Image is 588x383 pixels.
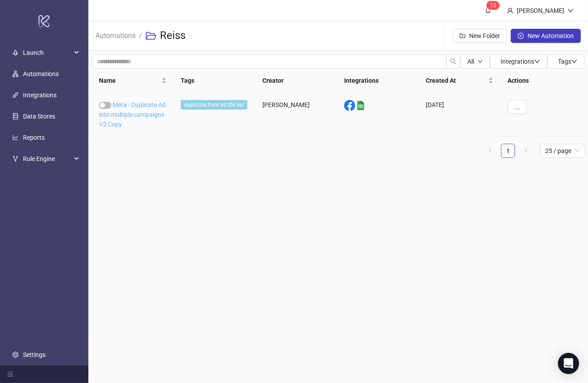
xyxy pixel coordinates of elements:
[513,6,568,15] div: [PERSON_NAME]
[515,103,520,111] span: ...
[493,2,496,8] span: 3
[501,144,515,157] a: 1
[7,371,13,377] span: menu-fold
[485,7,491,13] span: bell
[527,32,574,39] span: New Automation
[478,59,483,64] span: down
[501,69,584,93] th: Actions
[568,8,574,14] span: down
[23,150,72,168] span: Rule Engine
[558,353,579,374] div: Open Intercom Messenger
[507,8,513,14] span: user
[12,156,19,162] span: fork
[99,101,166,128] a: Meta - Duplicate Ad into multiple campaigns V2 Copy
[139,29,142,43] li: /
[160,29,186,43] h3: Reiss
[483,144,497,158] li: Previous Page
[99,76,159,85] span: Name
[255,93,337,137] div: [PERSON_NAME]
[523,148,528,153] span: right
[483,144,497,158] button: left
[508,100,527,114] button: ...
[519,144,533,158] button: right
[501,144,515,158] li: 1
[23,92,57,99] a: Integrations
[571,58,577,65] span: down
[146,31,156,41] span: folder-open
[181,100,247,110] span: duplicate from ad IDs list
[459,33,466,39] span: folder-add
[12,50,19,56] span: rocket
[486,1,500,10] sup: 13
[174,69,255,93] th: Tags
[23,113,55,120] a: Data Stores
[92,69,174,93] th: Name
[426,76,486,85] span: Created At
[547,54,584,69] button: Tagsdown
[490,2,493,8] span: 1
[467,58,474,65] span: All
[419,93,501,137] div: [DATE]
[460,54,490,69] button: Alldown
[94,30,137,40] a: Automations
[501,58,540,65] span: Integrations
[452,29,507,43] button: New Folder
[23,70,59,77] a: Automations
[545,144,579,157] span: 25 / page
[469,32,500,39] span: New Folder
[511,29,581,43] button: New Automation
[255,69,337,93] th: Creator
[519,144,533,158] li: Next Page
[518,33,524,39] span: plus-circle
[450,58,456,65] span: search
[558,58,577,65] span: Tags
[488,148,493,153] span: left
[23,44,72,61] span: Launch
[337,69,419,93] th: Integrations
[419,69,501,93] th: Created At
[490,54,547,69] button: Integrationsdown
[540,144,584,158] div: Page Size
[534,58,540,65] span: down
[23,351,46,358] a: Settings
[23,134,45,141] a: Reports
